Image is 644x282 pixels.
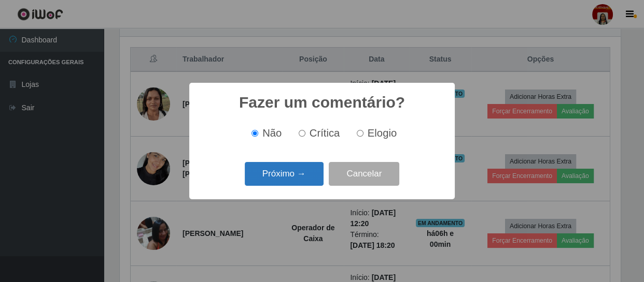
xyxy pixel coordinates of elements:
h2: Fazer um comentário? [239,93,405,112]
button: Cancelar [329,162,399,186]
span: Elogio [368,127,397,139]
button: Próximo → [245,162,324,186]
input: Não [251,130,258,137]
span: Não [262,127,282,139]
span: Crítica [310,127,340,139]
input: Elogio [357,130,363,137]
input: Crítica [299,130,305,137]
